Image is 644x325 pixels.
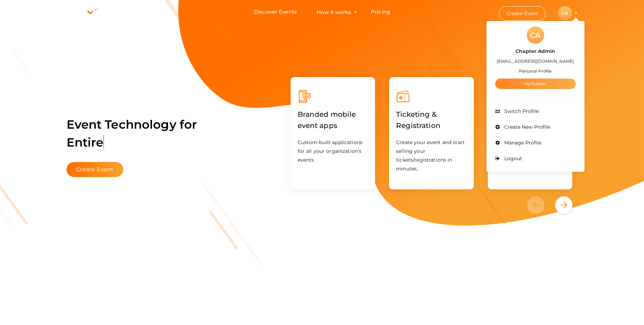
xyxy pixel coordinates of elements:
[396,123,467,129] a: Ticketing & Registration
[519,68,552,74] small: Personal Profile
[314,6,353,19] button: How it works
[555,196,573,214] button: Next
[558,11,572,16] profile-pic: CA
[558,6,572,20] div: CA
[396,103,467,136] label: Ticketing & Registration
[556,6,574,20] button: CA
[298,123,368,129] a: Branded mobile event apps
[497,57,574,65] label: [EMAIL_ADDRESS][DOMAIN_NAME]
[298,103,368,136] label: Branded mobile event apps
[67,162,124,177] button: Create Event
[495,79,576,89] a: My Events
[503,124,550,130] span: Create New Profile
[254,6,297,19] a: Discover Events
[67,135,104,150] span: Entire
[396,138,467,173] p: Create your event and start selling your tickets/registrations in minutes.
[503,155,522,162] span: Logout
[527,26,544,44] div: CA
[527,196,553,214] button: Previous
[371,6,390,19] a: Pricing
[503,108,539,114] span: Switch Profile
[503,140,541,146] span: Manage Profile
[67,107,197,160] label: Event Technology for
[499,6,546,21] button: Create Event
[298,138,368,164] p: Custom-built applications for all your organization’s events
[515,47,555,55] label: Chapter Admin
